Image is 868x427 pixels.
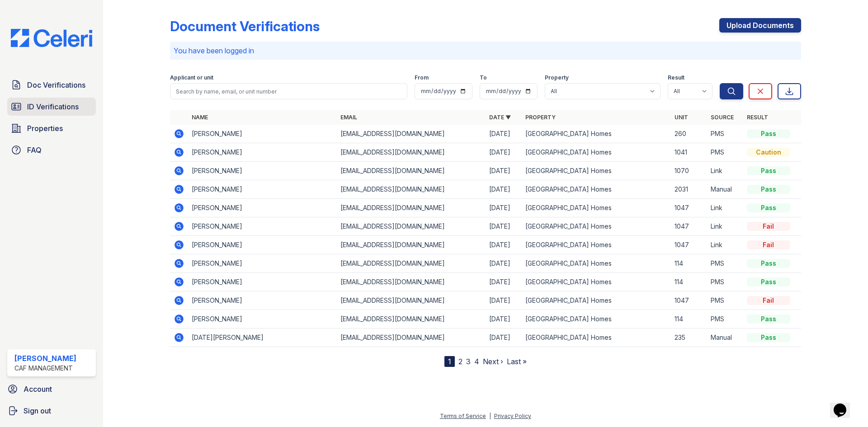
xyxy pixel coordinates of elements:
td: Link [707,199,743,217]
div: Pass [747,129,790,138]
a: Sign out [4,402,99,420]
td: [PERSON_NAME] [188,273,337,291]
div: Fail [747,240,790,249]
a: Email [340,114,357,121]
td: Link [707,217,743,236]
td: [PERSON_NAME] [188,125,337,143]
td: [PERSON_NAME] [188,254,337,273]
td: PMS [707,143,743,162]
td: PMS [707,273,743,291]
div: Pass [747,333,790,342]
td: [EMAIL_ADDRESS][DOMAIN_NAME] [337,273,486,291]
td: [DATE] [486,291,522,310]
td: Link [707,236,743,254]
div: CAF Management [14,364,76,373]
span: FAQ [27,145,42,155]
td: [GEOGRAPHIC_DATA] Homes [522,217,670,236]
td: 1047 [671,236,707,254]
div: Caution [747,148,790,157]
span: Properties [27,123,63,134]
td: PMS [707,291,743,310]
td: [EMAIL_ADDRESS][DOMAIN_NAME] [337,180,486,199]
td: Manual [707,180,743,199]
td: 1041 [671,143,707,162]
td: [PERSON_NAME] [188,143,337,162]
span: ID Verifications [27,101,79,112]
td: [GEOGRAPHIC_DATA] Homes [522,328,670,347]
td: [DATE] [486,217,522,236]
a: Doc Verifications [7,76,96,94]
div: Pass [747,277,790,286]
td: [GEOGRAPHIC_DATA] Homes [522,236,670,254]
td: [EMAIL_ADDRESS][DOMAIN_NAME] [337,254,486,273]
td: [GEOGRAPHIC_DATA] Homes [522,273,670,291]
td: [GEOGRAPHIC_DATA] Homes [522,143,670,162]
td: [DATE] [486,162,522,180]
a: 3 [466,357,471,366]
label: From [415,74,429,81]
td: 1047 [671,217,707,236]
td: 1047 [671,199,707,217]
div: Pass [747,259,790,268]
td: PMS [707,125,743,143]
td: [DATE] [486,328,522,347]
td: [EMAIL_ADDRESS][DOMAIN_NAME] [337,217,486,236]
a: Next › [483,357,503,366]
a: Name [192,114,208,121]
td: [EMAIL_ADDRESS][DOMAIN_NAME] [337,236,486,254]
td: [DATE] [486,125,522,143]
a: Upload Documents [719,18,801,33]
a: Terms of Service [440,413,486,419]
a: Unit [675,114,688,121]
td: [EMAIL_ADDRESS][DOMAIN_NAME] [337,310,486,328]
label: To [480,74,487,81]
td: [EMAIL_ADDRESS][DOMAIN_NAME] [337,125,486,143]
label: Property [545,74,569,81]
td: PMS [707,310,743,328]
td: [EMAIL_ADDRESS][DOMAIN_NAME] [337,199,486,217]
div: Pass [747,185,790,194]
td: [GEOGRAPHIC_DATA] Homes [522,291,670,310]
td: [GEOGRAPHIC_DATA] Homes [522,162,670,180]
div: | [489,413,491,419]
a: 4 [474,357,479,366]
td: [EMAIL_ADDRESS][DOMAIN_NAME] [337,291,486,310]
a: FAQ [7,141,96,159]
td: [PERSON_NAME] [188,236,337,254]
td: [DATE] [486,310,522,328]
div: Document Verifications [170,18,320,34]
td: 114 [671,273,707,291]
div: Pass [747,314,790,324]
td: [DATE] [486,143,522,162]
td: 114 [671,254,707,273]
td: 1070 [671,162,707,180]
td: 1047 [671,291,707,310]
td: [GEOGRAPHIC_DATA] Homes [522,310,670,328]
td: [DATE] [486,273,522,291]
td: [DATE] [486,236,522,254]
td: [GEOGRAPHIC_DATA] Homes [522,199,670,217]
td: [EMAIL_ADDRESS][DOMAIN_NAME] [337,162,486,180]
td: Manual [707,328,743,347]
a: Source [711,114,734,121]
p: You have been logged in [174,45,797,56]
td: [GEOGRAPHIC_DATA] Homes [522,125,670,143]
td: [PERSON_NAME] [188,291,337,310]
td: Link [707,162,743,180]
a: Account [4,380,99,398]
td: [EMAIL_ADDRESS][DOMAIN_NAME] [337,143,486,162]
a: Result [747,114,768,121]
td: [EMAIL_ADDRESS][DOMAIN_NAME] [337,328,486,347]
a: Date ▼ [489,114,511,121]
a: Last » [507,357,527,366]
td: 260 [671,125,707,143]
a: Privacy Policy [494,413,531,419]
iframe: chat widget [830,391,859,418]
a: 2 [458,357,462,366]
span: Account [24,384,52,394]
td: [DATE] [486,199,522,217]
span: Sign out [24,405,51,416]
td: 114 [671,310,707,328]
td: [DATE] [486,180,522,199]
